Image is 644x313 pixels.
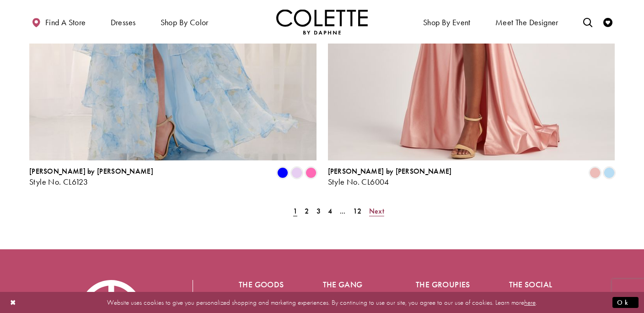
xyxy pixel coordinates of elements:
a: Meet the designer [493,9,561,34]
button: Submit Dialog [612,297,639,308]
a: Page 2 [302,204,311,218]
h5: The social [509,280,566,289]
span: Find a store [45,18,86,27]
h5: The groupies [416,280,472,289]
a: Check Wishlist [601,9,615,34]
span: ... [340,206,346,216]
span: Meet the designer [495,18,558,27]
a: Page 3 [314,204,323,218]
span: Shop by color [158,9,211,34]
h5: The goods [239,280,286,289]
span: Style No. CL6004 [328,176,389,187]
span: Shop by color [161,18,209,27]
span: Shop By Event [421,9,473,34]
div: Colette by Daphne Style No. CL6004 [328,167,452,187]
a: Visit Home Page [276,9,368,34]
h5: The gang [323,280,380,289]
span: [PERSON_NAME] by [PERSON_NAME] [29,166,153,176]
div: Colette by Daphne Style No. CL6123 [29,167,153,187]
span: Current Page [290,204,300,218]
span: Style No. CL6123 [29,176,88,187]
i: Lilac [291,167,302,178]
img: Colette by Daphne [276,9,368,34]
span: Dresses [111,18,136,27]
span: [PERSON_NAME] by [PERSON_NAME] [328,166,452,176]
a: Next Page [366,204,387,218]
a: Page 4 [325,204,335,218]
i: Rose Gold [590,167,601,178]
i: Blue [277,167,288,178]
span: 2 [305,206,309,216]
a: here [524,297,536,307]
span: Next [369,206,384,216]
button: Close Dialog [5,294,21,310]
i: Pink [306,167,317,178]
a: Find a store [29,9,88,34]
span: Shop By Event [423,18,471,27]
a: Page 12 [350,204,365,218]
span: 4 [328,206,332,216]
a: Toggle search [581,9,595,34]
span: 1 [293,206,297,216]
span: 12 [353,206,362,216]
span: Dresses [108,9,138,34]
p: Website uses cookies to give you personalized shopping and marketing experiences. By continuing t... [66,296,578,308]
span: 3 [317,206,321,216]
i: Cloud Blue [604,167,615,178]
a: ... [337,204,349,218]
